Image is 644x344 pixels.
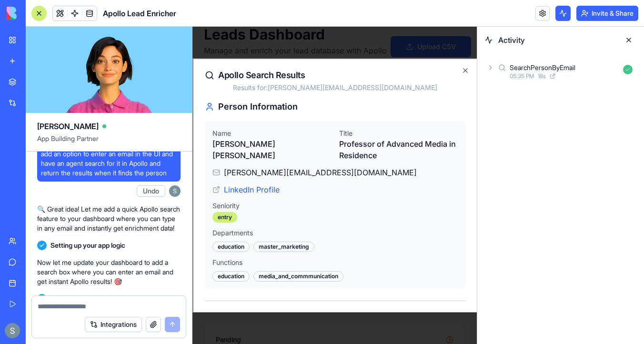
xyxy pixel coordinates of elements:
[576,6,638,21] button: Invite & Share
[20,231,265,241] p: Functions
[169,185,181,197] img: ACg8ocKnDTHbS00rqwWSHQfXf8ia04QnQtz5EDX_Ef5UNrjqV-k=s96-c
[137,185,165,197] button: Undo
[510,72,534,80] span: 05:35 PM
[50,241,125,250] span: Setting up your app logic
[20,185,44,196] div: entry
[37,204,181,233] p: 🔍 Great idea! Let me add a quick Apollo search feature to your dashboard where you can type in an...
[103,8,176,19] span: Apollo Lead Enricher
[25,73,105,87] h3: Person Information
[37,134,181,151] span: App Building Partner
[20,202,265,211] p: Departments
[41,149,177,178] span: add an option to enter an email in the UI and have an agent search for it in Apollo and return th...
[60,244,151,255] div: media_and_commmunication
[50,294,173,304] span: Working on the "LeadsDashboard" page
[498,34,615,46] span: Activity
[12,56,272,66] p: Results for: [PERSON_NAME][EMAIL_ADDRESS][DOMAIN_NAME]
[37,258,181,286] p: Now let me update your dashboard to add a search box where you can enter an email and get instant...
[7,7,66,20] img: logo
[12,44,272,53] h2: Apollo Search Results
[31,140,224,152] span: [PERSON_NAME][EMAIL_ADDRESS][DOMAIN_NAME]
[20,102,139,111] p: Name
[31,157,87,169] a: LinkedIn Profile
[510,63,575,72] div: SearchPersonByEmail
[20,244,57,255] div: education
[20,215,57,225] div: education
[5,323,20,338] img: ACg8ocKnDTHbS00rqwWSHQfXf8ia04QnQtz5EDX_Ef5UNrjqV-k=s96-c
[146,111,265,134] p: Professor of Advanced Media in Residence
[37,121,99,132] span: [PERSON_NAME]
[20,111,139,134] p: [PERSON_NAME] [PERSON_NAME]
[60,215,121,225] div: master_marketing
[538,72,546,80] span: 18 s
[20,174,265,184] p: Seniority
[146,102,265,111] p: Title
[85,317,142,332] button: Integrations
